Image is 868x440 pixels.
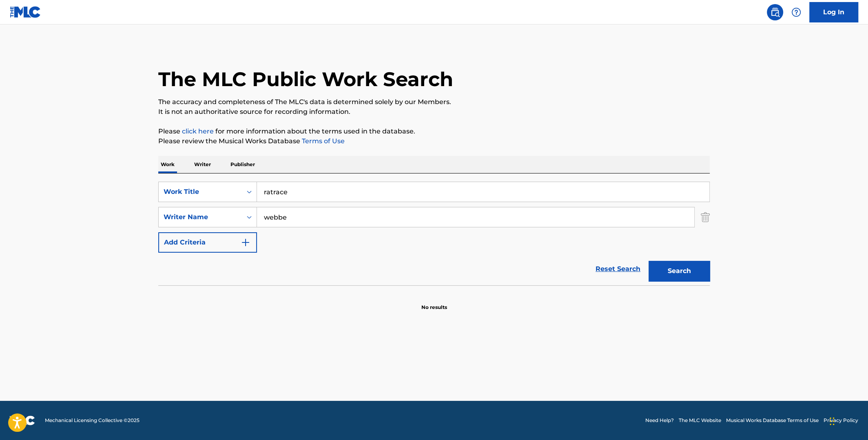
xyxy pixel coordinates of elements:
p: The accuracy and completeness of The MLC's data is determined solely by our Members. [158,97,710,107]
h1: The MLC Public Work Search [158,67,453,91]
button: Search [649,261,710,281]
div: Writer Name [164,212,237,222]
p: Writer [192,156,213,173]
a: Public Search [767,4,783,20]
img: Delete Criterion [701,207,710,227]
div: Work Title [164,187,237,197]
p: Please for more information about the terms used in the database. [158,127,710,136]
iframe: Chat Widget [827,401,868,440]
a: Log In [809,2,858,22]
a: Reset Search [591,260,644,278]
p: Publisher [228,156,257,173]
form: Search Form [158,182,710,285]
a: Musical Works Database Terms of Use [726,417,819,424]
div: Help [788,4,804,20]
p: No results [421,294,447,311]
div: Drag [830,409,835,433]
p: Please review the Musical Works Database [158,136,710,146]
img: 9d2ae6d4665cec9f34b9.svg [241,238,250,247]
a: click here [182,127,214,135]
img: help [791,7,801,17]
span: Mechanical Licensing Collective © 2025 [45,417,139,424]
p: It is not an authoritative source for recording information. [158,107,710,117]
a: Privacy Policy [824,417,858,424]
button: Add Criteria [158,232,257,253]
a: The MLC Website [679,417,721,424]
a: Terms of Use [300,137,345,145]
img: search [770,7,780,17]
img: logo [10,416,35,425]
p: Work [158,156,177,173]
img: MLC Logo [10,6,41,18]
a: Need Help? [645,417,674,424]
